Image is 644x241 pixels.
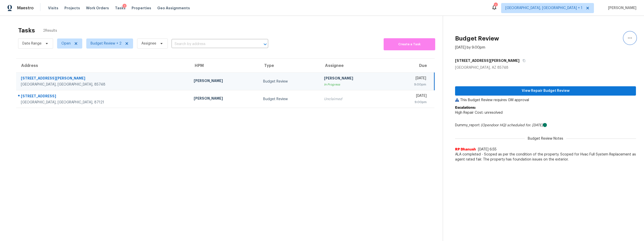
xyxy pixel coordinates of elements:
[455,147,476,152] span: RP Dhanush
[459,88,632,94] span: View Repair Budget Review
[61,41,71,46] span: Open
[172,40,254,48] input: Search by address
[64,6,80,11] span: Projects
[455,86,636,96] button: View Repair Budget Review
[132,6,151,11] span: Properties
[455,111,503,114] span: High Repair Cost: unresolved
[478,148,497,151] span: [DATE] 6:55
[393,76,426,82] div: [DATE]
[494,3,497,8] div: 1
[455,98,636,103] p: This Budget Review requires GM approval
[263,97,316,102] div: Budget Review
[507,124,543,127] i: scheduled for: [DATE]
[455,36,499,41] h2: Budget Review
[455,152,636,162] span: ALA completed - Scoped as per the condition of the property. Scoped for Hvac Full System Replacem...
[18,28,35,33] h2: Tasks
[194,78,255,85] div: [PERSON_NAME]
[141,41,156,46] span: Assignee
[21,100,186,105] div: [GEOGRAPHIC_DATA], [GEOGRAPHIC_DATA], 87121
[455,65,636,70] div: [GEOGRAPHIC_DATA], AZ 85748
[393,93,427,100] div: [DATE]
[262,41,269,48] button: Open
[115,6,126,10] span: Tasks
[190,59,259,73] th: HPM
[16,59,190,73] th: Address
[606,6,636,11] span: [PERSON_NAME]
[324,97,385,102] div: Unclaimed
[43,28,57,33] span: 2 Results
[17,6,34,11] span: Maestro
[389,59,434,73] th: Due
[21,82,186,87] div: [GEOGRAPHIC_DATA], [GEOGRAPHIC_DATA], 85748
[263,79,316,84] div: Budget Review
[455,106,476,109] b: Escalations:
[386,42,433,47] span: Create a Task
[393,100,427,105] div: 9:00pm
[455,58,519,63] h5: [STREET_ADDRESS][PERSON_NAME]
[481,124,506,127] i: (Opendoor HQ)
[519,56,526,65] button: Copy Address
[21,76,186,82] div: [STREET_ADDRESS][PERSON_NAME]
[123,4,127,9] div: 1
[324,82,385,87] div: In Progress
[259,59,320,73] th: Type
[393,82,426,87] div: 9:00pm
[48,6,58,11] span: Visits
[455,45,485,50] div: [DATE] by 9:00pm
[525,136,566,141] span: Budget Review Notes
[91,41,122,46] span: Budget Review + 2
[455,123,636,128] div: Dummy_report
[21,94,186,100] div: [STREET_ADDRESS]
[320,59,389,73] th: Assignee
[505,6,582,11] span: [GEOGRAPHIC_DATA], [GEOGRAPHIC_DATA] + 1
[194,96,255,102] div: [PERSON_NAME]
[22,41,42,46] span: Date Range
[157,6,190,11] span: Geo Assignments
[384,38,435,50] button: Create a Task
[324,76,385,82] div: [PERSON_NAME]
[86,6,109,11] span: Work Orders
